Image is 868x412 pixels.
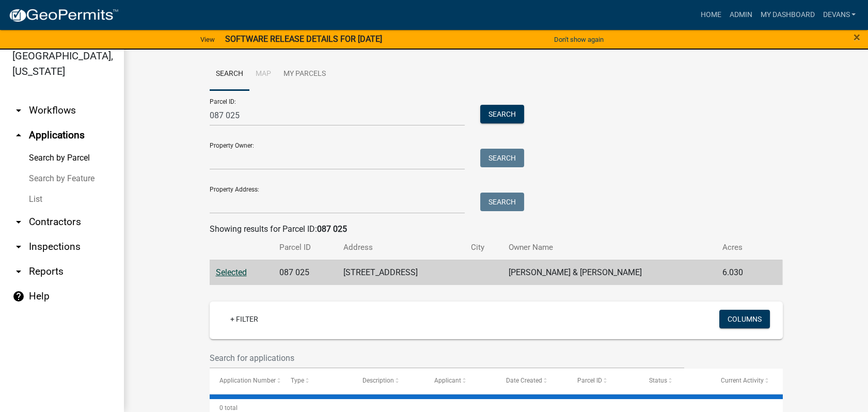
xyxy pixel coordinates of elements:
[12,265,25,278] i: arrow_drop_down
[210,223,783,235] div: Showing results for Parcel ID:
[649,377,667,384] span: Status
[362,377,394,384] span: Description
[480,193,524,211] button: Search
[12,241,25,253] i: arrow_drop_down
[696,5,725,25] a: Home
[219,377,276,384] span: Application Number
[721,377,764,384] span: Current Activity
[506,377,542,384] span: Date Created
[291,377,304,384] span: Type
[550,31,608,48] button: Don't show again
[711,369,783,393] datatable-header-cell: Current Activity
[756,5,818,25] a: My Dashboard
[216,267,247,277] a: Selected
[818,5,860,25] a: devans
[716,260,764,285] td: 6.030
[639,369,711,393] datatable-header-cell: Status
[281,369,353,393] datatable-header-cell: Type
[210,347,685,369] input: Search for applications
[480,149,524,167] button: Search
[725,5,756,25] a: Admin
[567,369,639,393] datatable-header-cell: Parcel ID
[496,369,568,393] datatable-header-cell: Date Created
[273,235,338,260] th: Parcel ID
[577,377,602,384] span: Parcel ID
[465,235,502,260] th: City
[196,31,219,48] a: View
[225,34,382,44] strong: SOFTWARE RELEASE DETAILS FOR [DATE]
[12,104,25,117] i: arrow_drop_down
[716,235,764,260] th: Acres
[719,310,770,328] button: Columns
[502,235,716,260] th: Owner Name
[12,129,25,141] i: arrow_drop_up
[273,260,338,285] td: 087 025
[317,224,347,234] strong: 087 025
[12,216,25,228] i: arrow_drop_down
[480,105,524,123] button: Search
[434,377,461,384] span: Applicant
[210,369,281,393] datatable-header-cell: Application Number
[353,369,424,393] datatable-header-cell: Description
[337,235,464,260] th: Address
[277,58,332,91] a: My Parcels
[222,310,266,328] a: + Filter
[854,30,860,44] span: ×
[502,260,716,285] td: [PERSON_NAME] & [PERSON_NAME]
[854,31,860,43] button: Close
[424,369,496,393] datatable-header-cell: Applicant
[210,58,249,91] a: Search
[12,290,25,303] i: help
[337,260,464,285] td: [STREET_ADDRESS]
